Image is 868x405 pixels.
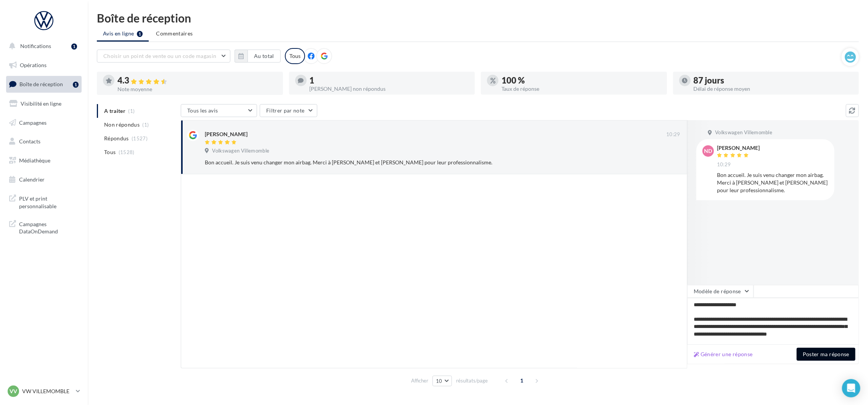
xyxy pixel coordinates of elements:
[5,172,83,188] a: Calendrier
[104,148,116,156] span: Tous
[117,76,277,85] div: 4.3
[104,121,140,129] span: Non répondus
[687,285,754,298] button: Modèle de réponse
[6,384,82,399] a: VV VW VILLEMOMBLE
[235,50,281,63] button: Au total
[666,131,680,138] span: 10:29
[19,119,47,125] span: Campagnes
[19,193,79,210] span: PLV et print personnalisable
[5,96,83,112] a: Visibilité en ligne
[22,387,73,395] p: VW VILLEMOMBLE
[842,379,860,397] div: Open Intercom Messenger
[691,350,756,359] button: Générer une réponse
[73,82,79,88] div: 1
[156,30,193,37] span: Commentaires
[717,161,731,168] span: 10:29
[212,148,269,154] span: Volkswagen Villemomble
[694,86,853,92] div: Délai de réponse moyen
[502,76,661,85] div: 100 %
[717,171,828,194] div: Bon accueil. Je suis venu changer mon airbag. Merci à [PERSON_NAME] et [PERSON_NAME] pour leur pr...
[10,387,17,395] span: VV
[5,153,83,169] a: Médiathèque
[456,377,488,384] span: résultats/page
[5,38,80,54] button: Notifications 1
[205,159,631,166] div: Bon accueil. Je suis venu changer mon airbag. Merci à [PERSON_NAME] et [PERSON_NAME] pour leur pr...
[436,378,442,384] span: 10
[502,86,661,92] div: Taux de réponse
[205,130,248,138] div: [PERSON_NAME]
[71,43,77,50] div: 1
[260,104,317,117] button: Filtrer par note
[248,50,281,63] button: Au total
[310,86,469,92] div: [PERSON_NAME] non répondus
[19,219,79,235] span: Campagnes DataOnDemand
[516,374,528,387] span: 1
[19,138,40,145] span: Contacts
[20,62,47,68] span: Opérations
[694,76,853,85] div: 87 jours
[187,107,218,114] span: Tous les avis
[19,176,45,183] span: Calendrier
[5,57,83,73] a: Opérations
[143,122,149,128] span: (1)
[119,149,135,155] span: (1528)
[20,43,51,49] span: Notifications
[5,190,83,213] a: PLV et print personnalisable
[117,87,277,92] div: Note moyenne
[19,157,50,164] span: Médiathèque
[5,115,83,131] a: Campagnes
[717,145,760,151] div: [PERSON_NAME]
[797,348,855,361] button: Poster ma réponse
[432,376,452,386] button: 10
[5,76,83,92] a: Boîte de réception1
[97,12,859,24] div: Boîte de réception
[104,135,129,142] span: Répondus
[19,81,63,87] span: Boîte de réception
[132,135,148,141] span: (1527)
[704,147,712,155] span: ND
[715,129,772,136] span: Volkswagen Villemomble
[103,53,216,59] span: Choisir un point de vente ou un code magasin
[5,133,83,149] a: Contacts
[411,377,428,384] span: Afficher
[181,104,257,117] button: Tous les avis
[5,216,83,238] a: Campagnes DataOnDemand
[97,50,230,63] button: Choisir un point de vente ou un code magasin
[310,76,469,85] div: 1
[21,100,61,107] span: Visibilité en ligne
[285,48,305,64] div: Tous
